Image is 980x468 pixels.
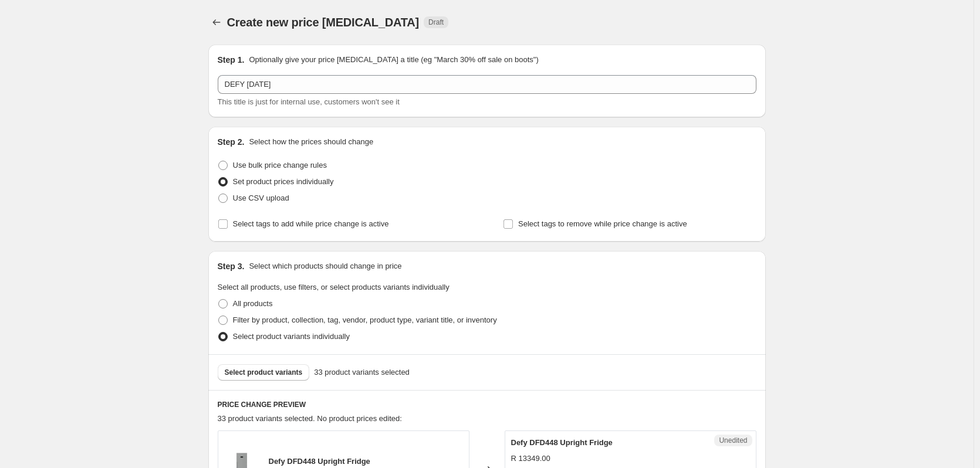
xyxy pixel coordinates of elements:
div: R 13349.00 [511,453,550,464]
p: Select which products should change in price [249,260,401,272]
p: Optionally give your price [MEDICAL_DATA] a title (eg "March 30% off sale on boots") [249,54,538,66]
span: Defy DFD448 Upright Fridge [511,438,613,447]
span: Defy DFD448 Upright Fridge [269,457,370,466]
span: Select product variants [225,368,303,377]
p: Select how the prices should change [249,136,373,148]
span: Create new price [MEDICAL_DATA] [227,16,420,29]
h2: Step 1. [218,54,245,66]
span: Use bulk price change rules [233,161,327,169]
input: 30% off holiday sale [218,75,756,94]
span: Filter by product, collection, tag, vendor, product type, variant title, or inventory [233,316,497,324]
span: Use CSV upload [233,194,289,202]
span: All products [233,299,273,308]
span: Select tags to add while price change is active [233,219,389,228]
span: This title is just for internal use, customers won't see it [218,97,400,106]
span: Set product prices individually [233,177,334,186]
button: Price change jobs [208,14,225,30]
h2: Step 3. [218,260,245,272]
span: Select product variants individually [233,332,350,341]
span: 33 product variants selected [314,367,410,378]
button: Select product variants [218,364,310,381]
h2: Step 2. [218,136,245,148]
span: Select tags to remove while price change is active [518,219,687,228]
span: Draft [428,18,444,27]
span: 33 product variants selected. No product prices edited: [218,414,402,423]
h6: PRICE CHANGE PREVIEW [218,400,756,409]
span: Select all products, use filters, or select products variants individually [218,283,450,291]
span: Unedited [719,436,747,445]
